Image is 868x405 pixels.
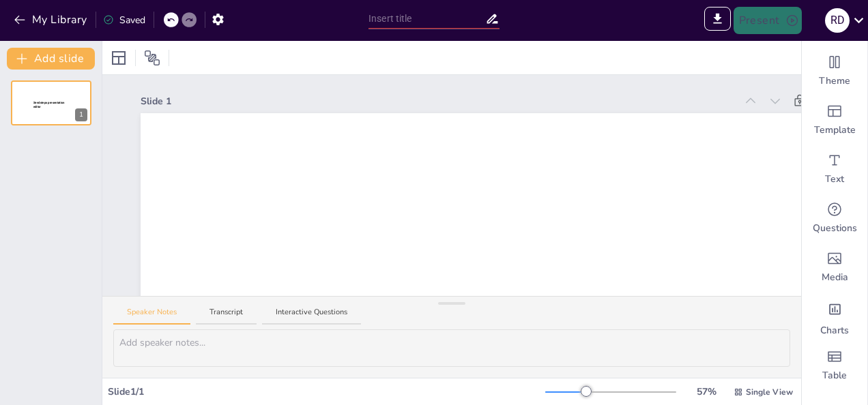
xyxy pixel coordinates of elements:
[262,307,361,325] button: Interactive Questions
[144,50,160,66] span: Position
[690,385,723,399] div: 57 %
[108,47,130,69] div: Layout
[825,8,850,33] div: R d
[7,48,95,70] button: Add slide
[196,307,257,325] button: Transcript
[103,13,145,27] div: Saved
[802,243,867,292] div: Add images, graphics, shapes or video
[746,386,793,398] span: Single View
[802,292,867,341] div: Add charts and graphs
[141,94,736,108] div: Slide 1
[822,369,847,382] span: Table
[802,46,867,95] div: Change the overall theme
[108,385,545,399] div: Slide 1 / 1
[814,123,856,137] span: Template
[819,74,850,88] span: Theme
[802,95,867,145] div: Add ready made slides
[802,194,867,243] div: Get real-time input from your audience
[813,222,857,235] span: Questions
[802,145,867,194] div: Add text boxes
[802,341,867,390] div: Add a table
[822,271,848,284] span: Media
[820,324,849,337] span: Charts
[704,7,731,34] span: Export to PowerPoint
[825,172,844,186] span: Text
[825,7,850,34] button: R d
[734,7,802,34] button: Present
[75,108,87,121] div: 1
[11,80,91,125] div: 1
[113,307,190,325] button: Speaker Notes
[10,9,93,31] button: My Library
[33,101,65,108] span: Sendsteps presentation editor
[368,9,485,29] input: Insert title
